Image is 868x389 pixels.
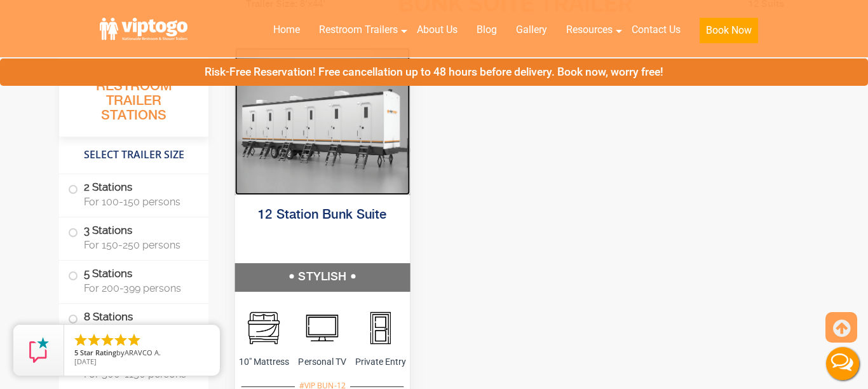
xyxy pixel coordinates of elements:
[125,348,161,357] span: ARAVCO A.
[235,353,294,369] span: 10" Mattress
[817,338,868,389] button: Live Chat
[126,332,142,348] li: 
[690,16,768,51] a: Book Now
[68,261,200,300] label: 5 Stations
[235,47,410,194] img: Restroom Trailer
[74,357,97,366] span: [DATE]
[235,263,410,291] h5: STYLISH
[407,16,467,44] a: About Us
[84,282,193,294] span: For 200-399 persons
[506,16,557,44] a: Gallery
[59,60,208,137] h3: All Portable Restroom Trailer Stations
[74,348,78,357] span: 5
[264,16,309,44] a: Home
[86,332,102,348] li: 
[113,332,128,348] li: 
[248,312,280,344] img: an icon of mirror
[68,304,200,343] label: 8 Stations
[700,18,758,43] button: Book Now
[68,174,200,214] label: 2 Stations
[26,338,51,363] img: Review Rating
[68,217,200,257] label: 3 Stations
[84,239,193,251] span: For 150-250 persons
[365,311,397,343] img: an icon of door
[557,16,622,44] a: Resources
[306,311,339,343] img: an icon of Personal tv
[59,143,208,167] h4: Select Trailer Size
[80,348,116,357] span: Star Rating
[293,353,351,369] span: Personal TV
[622,16,690,44] a: Contact Us
[73,332,88,348] li: 
[467,16,506,44] a: Blog
[74,349,210,358] span: by
[309,16,407,44] a: Restroom Trailers
[100,332,115,348] li: 
[258,208,386,222] a: 12 Station Bunk Suite
[84,196,193,208] span: For 100-150 persons
[351,353,410,369] span: Private Entry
